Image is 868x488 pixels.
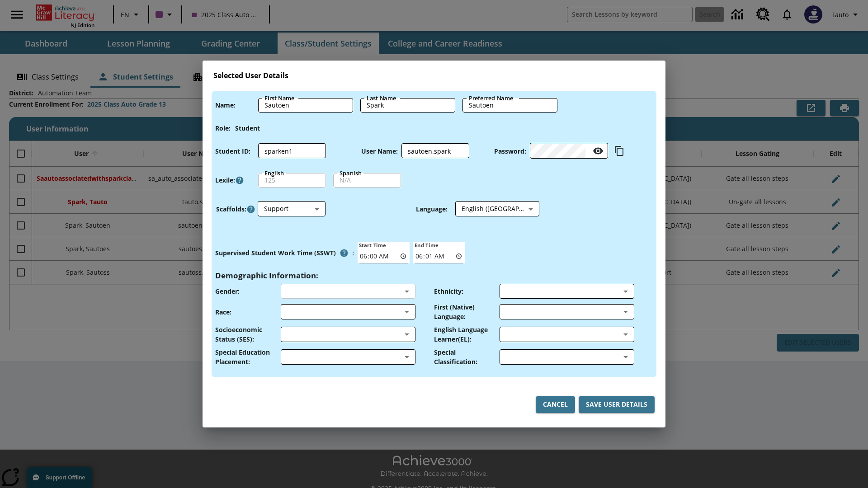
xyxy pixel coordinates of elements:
[264,169,284,177] label: English
[258,202,325,216] div: Scaffolds
[434,302,500,321] p: First (Native) Language :
[215,100,236,110] p: Name :
[215,286,240,296] p: Gender :
[612,143,627,159] button: Copy text to clipboard
[235,123,260,133] p: Student
[413,241,439,249] label: End Time
[536,396,575,413] button: Cancel
[434,325,500,344] p: English Language Learner(EL) :
[215,245,354,261] div: :
[216,204,246,214] p: Scaffolds :
[416,204,448,214] p: Language :
[494,146,526,156] p: Password :
[361,146,398,156] p: User Name :
[258,202,325,216] div: Support
[246,204,255,214] button: Click here to know more about Scaffolds
[215,175,235,185] p: Lexile :
[530,144,608,159] div: Password
[215,248,336,258] p: Supervised Student Work Time (SSWT)
[589,142,607,160] button: Reveal Password
[264,94,295,102] label: First Name
[340,169,362,177] label: Spanish
[213,71,655,80] h3: Selected User Details
[455,202,539,216] div: Language
[215,123,231,133] p: Role :
[215,146,250,156] p: Student ID :
[358,241,386,249] label: Start Time
[367,94,396,102] label: Last Name
[215,307,231,317] p: Race :
[215,271,318,280] h4: Demographic Information :
[215,325,281,344] p: Socioeconomic Status (SES) :
[434,347,500,366] p: Special Classification :
[258,144,326,158] div: Student ID
[235,176,244,185] a: Click here to know more about Lexiles, Will open in new tab
[401,144,469,158] div: User Name
[455,202,539,216] div: English ([GEOGRAPHIC_DATA])
[434,286,463,296] p: Ethnicity :
[579,396,655,413] button: Save User Details
[469,94,513,102] label: Preferred Name
[336,245,352,261] button: Supervised Student Work Time is the timeframe when students can take LevelSet and when lessons ar...
[215,347,281,366] p: Special Education Placement :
